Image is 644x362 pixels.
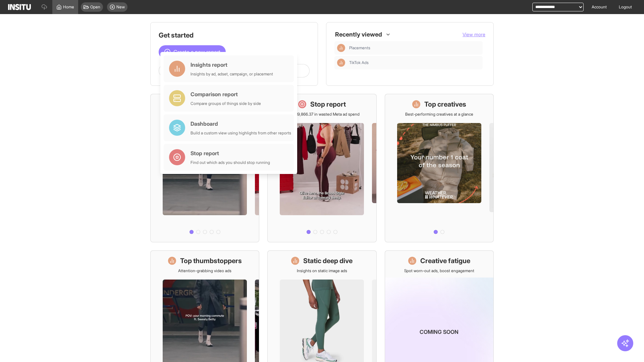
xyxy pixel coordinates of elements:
div: Insights [337,44,345,52]
h1: Stop report [310,100,346,109]
div: Find out which ads you should stop running [191,160,270,165]
span: Create a new report [173,48,220,56]
h1: Top creatives [424,100,466,109]
span: Placements [349,45,370,51]
p: Best-performing creatives at a glance [405,112,473,117]
div: Comparison report [191,90,261,98]
button: View more [463,31,485,38]
div: Insights [337,59,345,67]
span: TikTok Ads [349,60,480,65]
span: New [116,4,125,10]
span: View more [463,32,485,37]
span: Open [90,4,100,10]
h1: Get started [159,31,310,40]
div: Compare groups of things side by side [191,101,261,106]
a: What's live nowSee all active ads instantly [150,94,259,242]
div: Dashboard [191,120,291,128]
span: Home [63,4,74,10]
div: Stop report [191,149,270,157]
h1: Top thumbstoppers [180,256,242,265]
div: Insights report [191,61,273,69]
div: Insights by ad, adset, campaign, or placement [191,71,273,77]
button: Create a new report [159,45,226,59]
span: Placements [349,45,480,51]
span: TikTok Ads [349,60,369,65]
h1: Static deep dive [303,256,353,265]
a: Stop reportSave £19,866.37 in wasted Meta ad spend [267,94,376,242]
p: Attention-grabbing video ads [178,268,231,274]
a: Top creativesBest-performing creatives at a glance [385,94,494,242]
img: Logo [8,4,31,10]
p: Insights on static image ads [297,268,347,274]
div: Build a custom view using highlights from other reports [191,130,291,136]
p: Save £19,866.37 in wasted Meta ad spend [284,112,360,117]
